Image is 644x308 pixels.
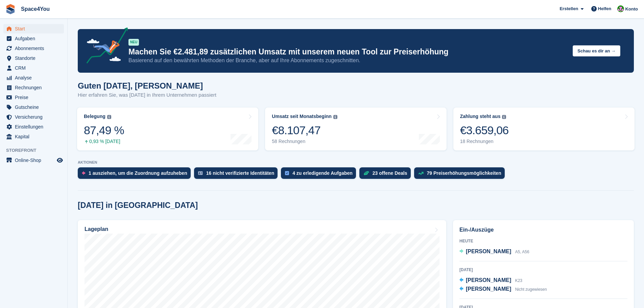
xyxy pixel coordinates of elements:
span: A5, A56 [515,250,529,254]
span: Konto [625,6,638,13]
a: menu [3,34,64,43]
a: menu [3,24,64,33]
span: Start [15,24,55,33]
img: icon-info-grey-7440780725fd019a000dd9b08b2336e03edf1995a4989e88bcd33f0948082b44.svg [333,115,337,119]
a: 16 nicht verifizierte Identitäten [194,167,281,182]
a: menu [3,44,64,53]
span: [PERSON_NAME] [466,286,511,292]
img: price_increase_opportunities-93ffe204e8149a01c8c9dc8f82e8f89637d9d84a8eef4429ea346261dce0b2c0.svg [418,172,424,175]
div: NEU [128,39,139,46]
span: Preise [15,93,55,102]
span: K23 [515,278,522,283]
img: Luca-André Talhoff [617,5,624,12]
a: Vorschau-Shop [56,156,64,164]
span: Abonnements [15,44,55,53]
a: 23 offene Deals [359,167,414,182]
a: [PERSON_NAME] K23 [459,276,522,285]
a: menu [3,102,64,112]
img: deal-1b604bf984904fb50ccaf53a9ad4b4a5d6e5aea283cecdc64d6e3604feb123c2.svg [363,171,369,175]
span: CRM [15,63,55,73]
a: menu [3,122,64,132]
span: Gutscheine [15,102,55,112]
div: 18 Rechnungen [460,139,509,144]
span: [PERSON_NAME] [466,248,511,254]
img: icon-info-grey-7440780725fd019a000dd9b08b2336e03edf1995a4989e88bcd33f0948082b44.svg [502,115,506,119]
span: Storefront [6,147,67,154]
img: price-adjustments-announcement-icon-8257ccfd72463d97f412b2fc003d46551f7dbcb40ab6d574587a9cd5c0d94... [81,27,128,66]
a: Umsatz seit Monatsbeginn €8.107,47 58 Rechnungen [265,108,446,150]
span: [PERSON_NAME] [466,277,511,283]
div: 23 offene Deals [373,170,407,176]
a: menu [3,73,64,82]
a: 4 zu erledigende Aufgaben [281,167,359,182]
span: Standorte [15,53,55,63]
div: €3.659,06 [460,123,509,137]
a: menu [3,132,64,141]
div: 4 zu erledigende Aufgaben [292,170,353,176]
h2: [DATE] in [GEOGRAPHIC_DATA] [78,201,198,210]
a: 1 ausziehen, um die Zuordnung aufzuheben [78,167,194,182]
a: [PERSON_NAME] Nicht zugewiesen [459,285,547,294]
div: Heute [459,238,627,244]
a: Belegung 87,49 % 0,93 % [DATE] [77,108,258,150]
span: Einstellungen [15,122,55,132]
a: menu [3,53,64,63]
div: Belegung [84,114,105,119]
a: Speisekarte [3,156,64,165]
button: Schau es dir an → [573,45,620,56]
p: AKTIONEN [78,160,634,165]
p: Machen Sie €2.481,89 zusätzlichen Umsatz mit unserem neuen Tool zur Preiserhöhung [128,47,567,57]
span: Erstellen [559,5,578,12]
p: Hier erfahren Sie, was [DATE] in Ihrem Unternehmen passiert [78,91,216,99]
img: move_outs_to_deallocate_icon-f764333ba52eb49d3ac5e1228854f67142a1ed5810a6f6cc68b1a99e826820c5.svg [82,171,85,175]
span: Rechnungen [15,83,55,92]
div: [DATE] [459,267,627,273]
a: menu [3,63,64,73]
h2: Lageplan [85,226,108,232]
a: menu [3,83,64,92]
div: Zahlung steht aus [460,114,501,119]
p: Basierend auf den bewährten Methoden der Branche, aber auf Ihre Abonnements zugeschnitten. [128,57,567,64]
span: Helfen [598,5,612,12]
div: Umsatz seit Monatsbeginn [272,114,332,119]
div: €8.107,47 [272,123,337,137]
span: Versicherung [15,112,55,122]
span: Nicht zugewiesen [515,287,547,292]
img: task-75834270c22a3079a89374b754ae025e5fb1db73e45f91037f5363f120a921f8.svg [285,171,289,175]
a: Space4You [18,3,52,15]
span: Kapital [15,132,55,141]
img: stora-icon-8386f47178a22dfd0bd8f6a31ec36ba5ce8667c1dd55bd0f319d3a0aa187defe.svg [5,4,16,14]
span: Aufgaben [15,34,55,43]
div: 58 Rechnungen [272,139,337,144]
div: 79 Preiserhöhungsmöglichkeiten [427,170,501,176]
a: Zahlung steht aus €3.659,06 18 Rechnungen [453,108,635,150]
div: 16 nicht verifizierte Identitäten [206,170,275,176]
img: verify_identity-adf6edd0f0f0b5bbfe63781bf79b02c33cf7c696d77639b501bdc392416b5a36.svg [198,171,203,175]
img: icon-info-grey-7440780725fd019a000dd9b08b2336e03edf1995a4989e88bcd33f0948082b44.svg [107,115,111,119]
a: menu [3,93,64,102]
a: menu [3,112,64,122]
span: Online-Shop [15,156,55,165]
div: 87,49 % [84,123,124,137]
span: Analyse [15,73,55,82]
div: 1 ausziehen, um die Zuordnung aufzuheben [89,170,187,176]
a: [PERSON_NAME] A5, A56 [459,247,529,256]
div: 0,93 % [DATE] [84,139,124,144]
a: 79 Preiserhöhungsmöglichkeiten [414,167,508,182]
h1: Guten [DATE], [PERSON_NAME] [78,81,216,90]
h2: Ein-/Auszüge [459,226,627,234]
